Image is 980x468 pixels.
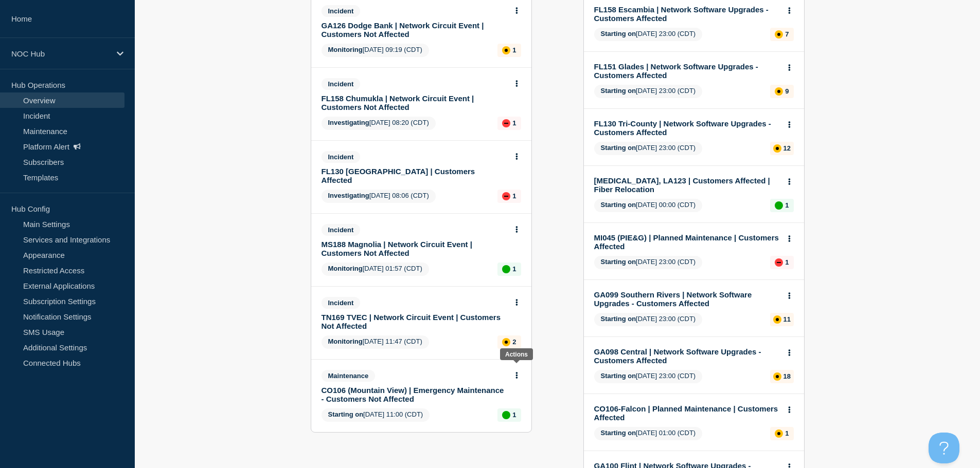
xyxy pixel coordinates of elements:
p: 2 [512,338,516,346]
span: [DATE] 23:00 (CDT) [594,370,703,383]
p: 1 [785,201,789,209]
span: [DATE] 23:00 (CDT) [594,28,703,41]
span: [DATE] 23:00 (CDT) [594,85,703,98]
div: affected [773,315,781,324]
span: Starting on [601,87,636,95]
div: down [502,192,510,200]
p: 7 [785,30,789,38]
div: up [502,411,510,419]
div: affected [773,372,781,381]
span: [DATE] 01:57 (CDT) [322,263,429,276]
p: 1 [785,429,789,437]
div: affected [502,46,510,54]
p: 18 [783,372,791,380]
a: FL151 Glades | Network Software Upgrades - Customers Affected [594,62,780,80]
a: FL130 Tri-County | Network Software Upgrades - Customers Affected [594,119,780,137]
div: up [775,201,783,210]
p: 1 [512,192,516,200]
iframe: Help Scout Beacon - Open [929,433,959,463]
span: Monitoring [328,265,363,272]
a: FL158 Chumukla | Network Circuit Event | Customers Not Affected [322,94,507,111]
span: Investigating [328,119,369,126]
p: NOC Hub [11,49,110,58]
span: [DATE] 08:20 (CDT) [322,117,436,130]
a: GA099 Southern Rivers | Network Software Upgrades - Customers Affected [594,290,780,308]
span: Monitoring [328,338,363,345]
div: affected [775,429,783,438]
span: [DATE] 11:47 (CDT) [322,335,429,349]
a: GA098 Central | Network Software Upgrades - Customers Affected [594,347,780,365]
a: FL158 Escambia | Network Software Upgrades - Customers Affected [594,5,780,23]
div: Actions [505,351,528,358]
p: 1 [512,265,516,273]
span: Starting on [601,429,636,437]
div: up [502,265,510,273]
span: Starting on [601,30,636,38]
div: affected [775,30,783,39]
div: down [502,119,510,127]
span: Incident [322,151,361,163]
p: 11 [783,315,791,323]
span: Monitoring [328,46,363,53]
span: [DATE] 00:00 (CDT) [594,199,703,212]
span: [DATE] 08:06 (CDT) [322,190,436,203]
a: MS188 Magnolia | Network Circuit Event | Customers Not Affected [322,240,507,257]
p: 1 [785,258,789,266]
span: Starting on [601,258,636,266]
span: Starting on [601,201,636,209]
div: affected [773,144,781,153]
span: Incident [322,78,361,90]
span: [DATE] 01:00 (CDT) [594,427,703,440]
span: Investigating [328,192,369,199]
span: [DATE] 23:00 (CDT) [594,256,703,269]
div: affected [775,87,783,96]
span: Starting on [328,410,364,418]
p: 9 [785,87,789,95]
a: FL130 [GEOGRAPHIC_DATA] | Customers Affected [322,167,507,184]
div: affected [502,338,510,346]
p: 12 [783,144,791,152]
a: [MEDICAL_DATA], LA123 | Customers Affected | Fiber Relocation [594,176,780,194]
p: 1 [512,411,516,419]
a: CO106-Falcon | Planned Maintenance | Customers Affected [594,404,780,422]
span: Starting on [601,315,636,323]
a: MI045 (PIE&G) | Planned Maintenance | Customers Affected [594,233,780,251]
span: Starting on [601,144,636,152]
span: Maintenance [322,370,376,382]
a: GA126 Dodge Bank | Network Circuit Event | Customers Not Affected [322,21,507,39]
span: [DATE] 09:19 (CDT) [322,44,429,57]
span: [DATE] 11:00 (CDT) [322,408,430,422]
p: 1 [512,46,516,54]
div: down [775,258,783,267]
a: CO106 (Mountain View) | Emergency Maintenance - Customers Not Affected [322,386,507,403]
span: Starting on [601,372,636,380]
p: 1 [512,119,516,127]
span: Incident [322,297,361,309]
span: Incident [322,224,361,236]
span: Incident [322,5,361,17]
a: TN169 TVEC | Network Circuit Event | Customers Not Affected [322,313,507,330]
span: [DATE] 23:00 (CDT) [594,142,703,155]
span: [DATE] 23:00 (CDT) [594,313,703,326]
